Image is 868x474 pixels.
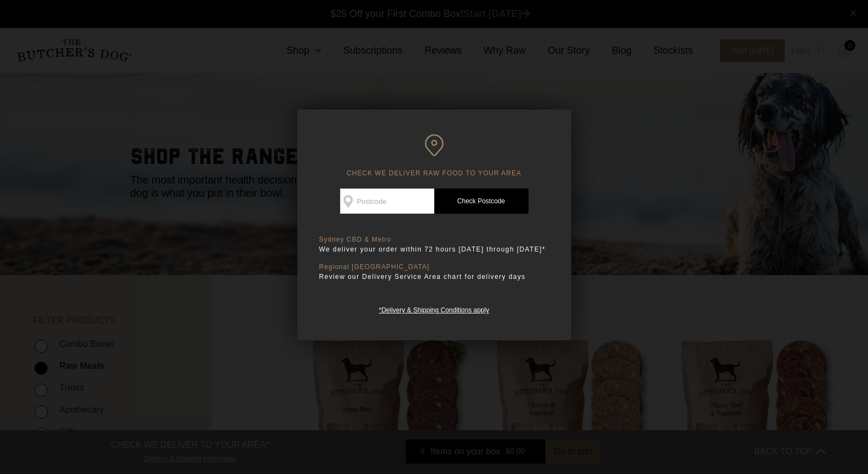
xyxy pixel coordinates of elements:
p: Sydney CBD & Metro [319,236,549,244]
p: We deliver your order within 72 hours [DATE] through [DATE]* [319,244,549,255]
p: Review our Delivery Service Area chart for delivery days [319,271,549,282]
input: Postcode [340,189,434,214]
a: *Delivery & Shipping Conditions apply [379,304,489,314]
a: Check Postcode [434,189,528,214]
p: Regional [GEOGRAPHIC_DATA] [319,263,549,271]
h6: CHECK WE DELIVER RAW FOOD TO YOUR AREA [319,134,549,178]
